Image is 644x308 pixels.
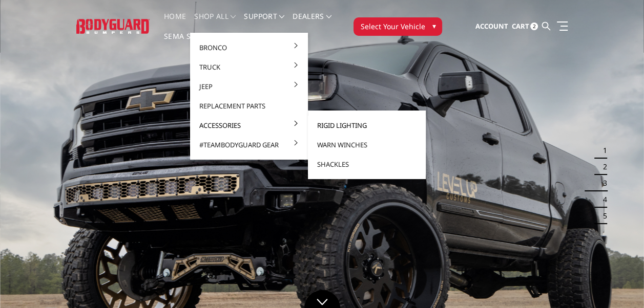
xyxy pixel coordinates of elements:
a: Warn Winches [312,135,422,155]
span: 2 [530,23,538,30]
a: Jeep [194,77,304,96]
a: SEMA Show [164,33,209,53]
span: Select Your Vehicle [360,21,425,32]
a: Click to Down [304,290,340,308]
button: 4 of 5 [597,191,607,208]
a: Rigid Lighting [312,116,422,135]
a: shop all [194,13,236,33]
a: Home [164,13,186,33]
button: Select Your Vehicle [354,17,442,36]
a: Accessories [194,116,304,135]
iframe: Chat Widget [593,259,644,308]
button: 5 of 5 [597,208,607,224]
a: #TeamBodyguard Gear [194,135,304,155]
button: 2 of 5 [597,159,607,175]
button: 3 of 5 [597,175,607,191]
span: Cart [511,21,529,31]
a: Truck [194,57,304,77]
span: Account [475,21,508,31]
a: Dealers [293,13,331,33]
a: Account [475,13,508,40]
a: Bronco [194,38,304,57]
a: Support [244,13,284,33]
a: Replacement Parts [194,96,304,116]
a: Cart 2 [511,13,538,40]
img: BODYGUARD BUMPERS [76,19,150,33]
a: Shackles [312,155,422,174]
button: 1 of 5 [597,142,607,159]
span: ▾ [432,20,435,31]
